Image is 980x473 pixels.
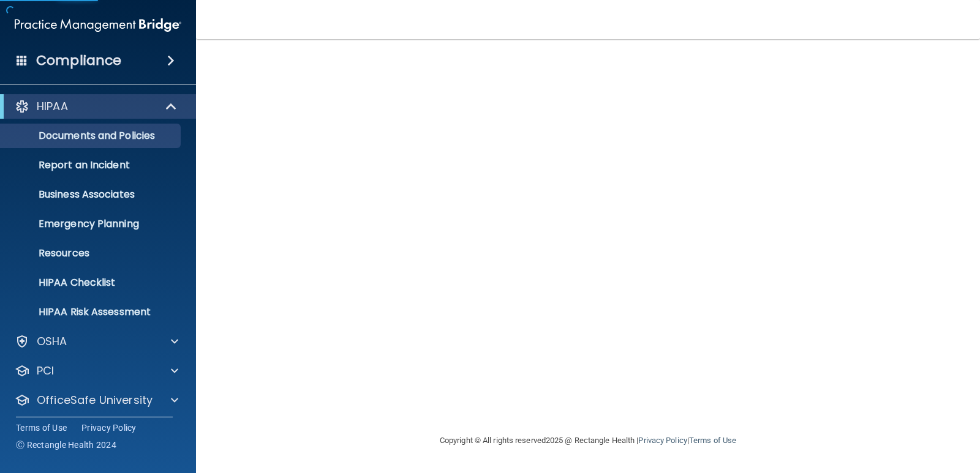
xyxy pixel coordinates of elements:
[8,218,175,230] p: Emergency Planning
[36,52,121,69] h4: Compliance
[81,422,137,434] a: Privacy Policy
[8,159,175,171] p: Report an Incident
[37,99,68,114] p: HIPAA
[8,247,175,259] p: Resources
[16,439,116,451] span: Ⓒ Rectangle Health 2024
[364,421,812,460] div: Copyright © All rights reserved 2025 @ Rectangle Health | |
[8,277,175,289] p: HIPAA Checklist
[8,188,175,201] p: Business Associates
[15,363,178,378] a: PCI
[16,422,67,434] a: Terms of Use
[37,363,54,378] p: PCI
[15,393,178,408] a: OfficeSafe University
[638,436,687,445] a: Privacy Policy
[8,306,175,318] p: HIPAA Risk Assessment
[689,436,736,445] a: Terms of Use
[37,393,153,408] p: OfficeSafe University
[8,130,175,142] p: Documents and Policies
[15,99,178,114] a: HIPAA
[37,334,67,349] p: OSHA
[15,334,178,349] a: OSHA
[15,13,181,37] img: PMB logo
